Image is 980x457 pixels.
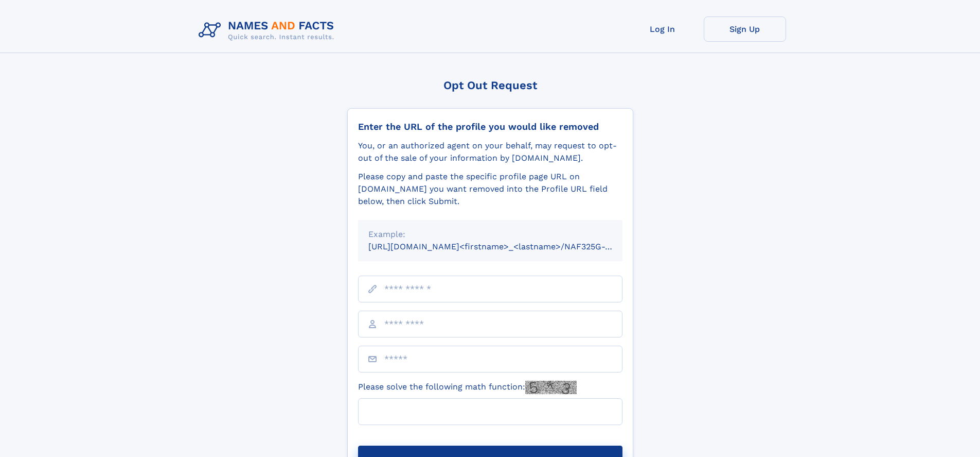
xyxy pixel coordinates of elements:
[704,16,786,42] a: Sign Up
[358,121,622,132] div: Enter the URL of the profile you would like removed
[368,242,642,251] small: [URL][DOMAIN_NAME]<firstname>_<lastname>/NAF325G-xxxxxxxx
[347,79,633,92] div: Opt Out Request
[358,171,622,208] div: Please copy and paste the specific profile page URL on [DOMAIN_NAME] you want removed into the Pr...
[358,381,577,394] label: Please solve the following math function:
[368,228,612,241] div: Example:
[358,140,622,164] div: You, or an authorized agent on your behalf, may request to opt-out of the sale of your informatio...
[621,16,704,42] a: Log In
[194,16,343,44] img: Logo Names and Facts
